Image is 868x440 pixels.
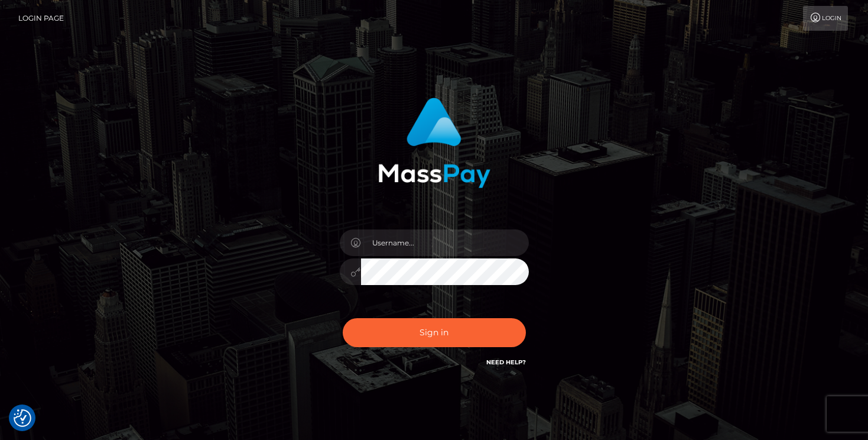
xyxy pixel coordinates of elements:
[361,229,529,256] input: Username...
[378,98,490,188] img: MassPay Login
[486,358,526,366] a: Need Help?
[14,409,31,427] img: Revisit consent button
[18,6,64,31] a: Login Page
[803,6,848,31] a: Login
[343,318,526,347] button: Sign in
[14,409,31,427] button: Consent Preferences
